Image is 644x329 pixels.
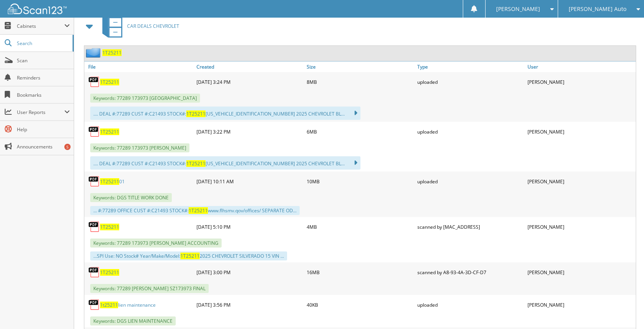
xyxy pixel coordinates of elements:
div: scanned by A8-93-4A-3D-CF-D7 [415,264,526,280]
div: uploaded [415,297,526,313]
img: PDF.png [88,266,100,278]
span: 1T25211 [186,110,206,117]
img: PDF.png [88,175,100,187]
div: [DATE] 3:24 PM [195,74,305,90]
img: PDF.png [88,76,100,88]
span: 1T25211 [189,207,208,214]
div: [DATE] 3:56 PM [195,297,305,313]
a: Created [195,61,305,72]
a: 1T25211 [100,269,119,276]
img: PDF.png [88,299,100,311]
span: Help [17,126,70,133]
img: scan123-logo-white.svg [8,4,67,14]
span: [PERSON_NAME] Auto [569,7,626,11]
div: uploaded [415,74,526,90]
span: Keywords: 77289 173973 [GEOGRAPHIC_DATA] [90,94,200,103]
div: ... #:77289 OFFICE CUST #:C21493 STOCK#: www.flhsmv.qov/offices/ SEPARATE OD... [90,206,300,215]
div: 5 [64,144,71,150]
div: [DATE] 3:00 PM [195,264,305,280]
div: 4MB [305,219,415,235]
div: uploaded [415,174,526,189]
iframe: Chat Widget [605,291,644,329]
a: 1T25211 [102,49,122,56]
div: [PERSON_NAME] [526,219,636,235]
span: 1T25211 [186,160,206,167]
span: Bookmarks [17,92,70,98]
span: Keywords: DGS LIEN MAINTENANCE [90,316,176,325]
span: 1T25211 [180,253,200,259]
a: 1T25211 [100,224,119,230]
div: [PERSON_NAME] [526,264,636,280]
div: 10MB [305,174,415,189]
a: User [526,61,636,72]
a: 1t25211lien maintenance [100,302,156,308]
div: [PERSON_NAME] [526,174,636,189]
span: [PERSON_NAME] [496,7,540,11]
a: CAR DEALS CHEVROLET [98,11,179,42]
div: .... DEAL #:77289 CUST #:C21493 STOCK#: [US_VEHICLE_IDENTIFICATION_NUMBER] 2025 CHEVROLET BL... [90,107,360,120]
a: Type [415,61,526,72]
span: 1t25211 [100,302,118,308]
span: Scan [17,57,70,64]
div: 16MB [305,264,415,280]
span: Keywords: DGS TITLE WORK DONE [90,193,172,202]
img: folder2.png [86,48,102,58]
div: [PERSON_NAME] [526,74,636,90]
span: Keywords: 77289 173973 [PERSON_NAME] ACCOUNTING [90,239,222,248]
span: 1T25211 [100,178,119,185]
div: [PERSON_NAME] [526,124,636,139]
img: PDF.png [88,126,100,137]
div: 8MB [305,74,415,90]
span: Announcements [17,143,70,150]
span: Reminders [17,74,70,81]
div: [DATE] 3:22 PM [195,124,305,139]
span: Cabinets [17,23,64,29]
div: uploaded [415,124,526,139]
div: scanned by [MAC_ADDRESS] [415,219,526,235]
span: Keywords: 77289 [PERSON_NAME] SZ173973 FINAL [90,284,209,293]
a: 1T25211 [100,79,119,85]
div: [DATE] 5:10 PM [195,219,305,235]
img: PDF.png [88,221,100,233]
div: [DATE] 10:11 AM [195,174,305,189]
span: CAR DEALS CHEVROLET [127,23,179,29]
div: [PERSON_NAME] [526,297,636,313]
a: File [84,61,195,72]
span: Keywords: 77289 173973 [PERSON_NAME] [90,143,189,152]
a: 1T25211 [100,128,119,135]
div: ...SPI Use: NO Stock# Year/Make/Model: 2025 CHEVROLET SILVERADO 15 VIN ... [90,251,287,260]
div: 40KB [305,297,415,313]
div: .... DEAL #:77289 CUST #:C21493 STOCK#: [US_VEHICLE_IDENTIFICATION_NUMBER] 2025 CHEVROLET BL... [90,156,360,170]
div: 6MB [305,124,415,139]
span: User Reports [17,109,64,116]
a: 1T2521101 [100,178,125,185]
a: Size [305,61,415,72]
span: Search [17,40,69,47]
